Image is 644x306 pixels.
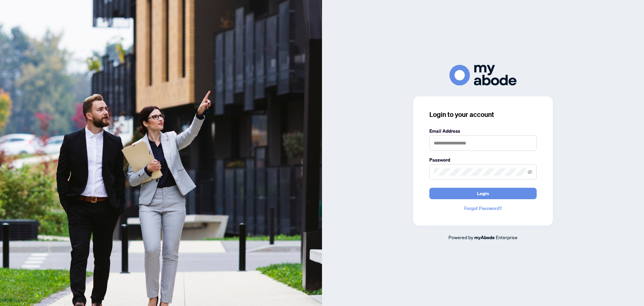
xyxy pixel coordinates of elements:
[429,188,537,199] button: Login
[474,234,495,241] a: myAbode
[496,234,518,240] span: Enterprise
[528,170,532,174] span: eye-invisible
[429,205,537,212] a: Forgot Password?
[477,188,489,199] span: Login
[429,156,537,164] label: Password
[429,127,537,135] label: Email Address
[448,234,473,240] span: Powered by
[429,110,537,119] h3: Login to your account
[449,65,517,85] img: ma-logo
